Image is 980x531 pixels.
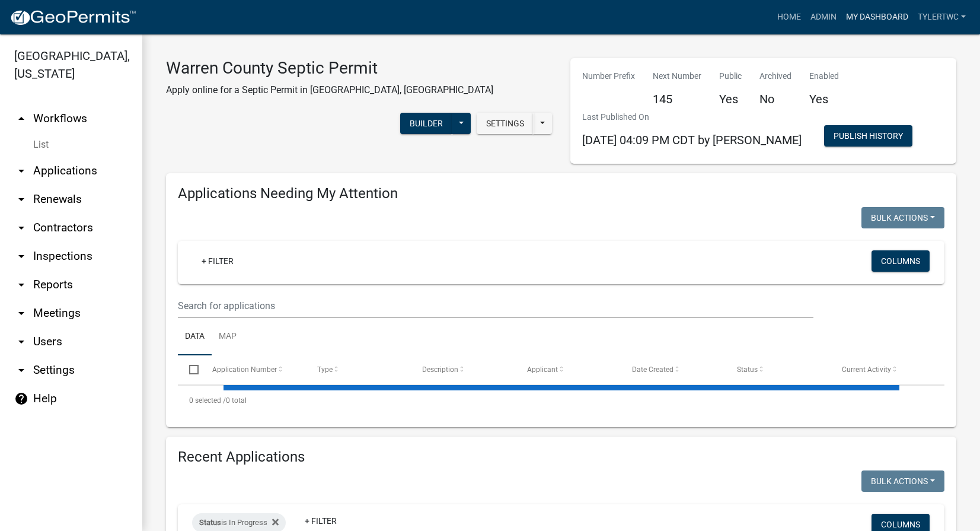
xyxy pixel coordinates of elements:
[400,113,452,134] button: Builder
[632,365,673,374] span: Date Created
[14,192,28,206] i: arrow_drop_down
[14,392,28,406] i: help
[621,355,726,384] datatable-header-cell: Date Created
[824,132,912,142] wm-modal-confirm: Workflow Publish History
[824,125,912,147] button: Publish History
[653,70,701,82] p: Next Number
[14,363,28,377] i: arrow_drop_down
[14,112,28,126] i: arrow_drop_up
[861,207,944,228] button: Bulk Actions
[178,355,200,384] datatable-header-cell: Select
[809,92,839,106] h5: Yes
[582,133,802,147] span: [DATE] 04:09 PM CDT by [PERSON_NAME]
[14,278,28,292] i: arrow_drop_down
[582,70,635,82] p: Number Prefix
[719,92,742,106] h5: Yes
[192,250,243,272] a: + Filter
[759,70,791,82] p: Archived
[178,386,944,415] div: 0 total
[178,318,212,356] a: Data
[199,518,221,527] span: Status
[527,365,558,374] span: Applicant
[189,396,226,405] span: 0 selected /
[582,111,802,123] p: Last Published On
[841,6,913,28] a: My Dashboard
[14,164,28,178] i: arrow_drop_down
[212,365,277,374] span: Application Number
[806,6,841,28] a: Admin
[14,221,28,235] i: arrow_drop_down
[872,250,930,272] button: Columns
[772,6,806,28] a: Home
[842,365,891,374] span: Current Activity
[14,249,28,263] i: arrow_drop_down
[831,355,936,384] datatable-header-cell: Current Activity
[861,470,944,492] button: Bulk Actions
[212,318,244,356] a: Map
[317,365,333,374] span: Type
[178,185,944,202] h4: Applications Needing My Attention
[14,306,28,320] i: arrow_drop_down
[166,58,493,78] h3: Warren County Septic Permit
[653,92,701,106] h5: 145
[913,6,971,28] a: TylerTWC
[477,113,534,134] button: Settings
[719,70,742,82] p: Public
[178,449,944,466] h4: Recent Applications
[809,70,839,82] p: Enabled
[737,365,758,374] span: Status
[411,355,516,384] datatable-header-cell: Description
[516,355,621,384] datatable-header-cell: Applicant
[200,355,305,384] datatable-header-cell: Application Number
[166,83,493,97] p: Apply online for a Septic Permit in [GEOGRAPHIC_DATA], [GEOGRAPHIC_DATA]
[178,294,813,318] input: Search for applications
[14,335,28,349] i: arrow_drop_down
[726,355,831,384] datatable-header-cell: Status
[305,355,410,384] datatable-header-cell: Type
[422,365,458,374] span: Description
[759,92,791,106] h5: No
